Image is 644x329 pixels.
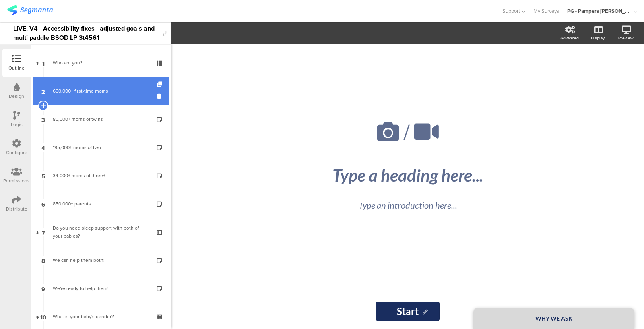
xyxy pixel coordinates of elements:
[53,312,149,321] div: What is your baby's gender?
[42,58,45,67] span: 1
[11,121,23,128] div: Logic
[33,190,169,218] a: 6 850,000+ parents
[53,200,149,208] div: 850,000+ parents
[33,105,169,133] a: 3 80,000+ moms of twins
[41,115,45,124] span: 3
[33,161,169,190] a: 5 34,000+ moms of three+
[42,228,45,236] span: 7
[259,165,557,185] div: Type a heading here...
[41,87,45,95] span: 2
[33,246,169,274] a: 8 We can help them both!
[157,93,164,100] i: Delete
[3,177,30,184] div: Permissions
[53,224,149,240] div: Do you need sleep support with both of your babies?
[502,7,520,15] span: Support
[7,5,53,15] img: segmanta logo
[53,256,149,264] div: We can help them both!
[403,116,410,148] span: /
[53,172,149,180] div: 34,000+ moms of three+
[13,22,159,44] div: LIVE. V4 - Accessibility fixes - adjusted goals and multi paddle BSOD LP 3t4561
[33,218,169,246] a: 7 Do you need sleep support with both of your babies?
[41,143,45,152] span: 4
[376,302,440,321] input: Start
[535,315,572,322] strong: WHY WE ASK
[567,7,632,15] div: PG - Pampers [PERSON_NAME]
[53,143,149,151] div: 195,000+ moms of two
[53,115,149,123] div: 80,000+ moms of twins
[560,35,579,41] div: Advanced
[33,274,169,302] a: 9 We're ready to help them!
[591,35,605,41] div: Display
[41,171,45,180] span: 5
[618,35,634,41] div: Preview
[8,64,25,72] div: Outline
[41,199,45,208] span: 6
[33,133,169,161] a: 4 195,000+ moms of two
[53,59,149,67] div: Who are you?
[41,256,45,265] span: 8
[53,87,149,95] div: 600,000+ first-time moms
[33,77,169,105] a: 2 600,000+ first-time moms
[267,199,549,212] div: Type an introduction here...
[41,284,45,293] span: 9
[53,284,149,292] div: We're ready to help them!
[33,49,169,77] a: 1 Who are you?
[6,205,27,213] div: Distribute
[6,149,27,156] div: Configure
[40,312,46,321] span: 10
[9,93,24,100] div: Design
[157,82,164,87] i: Duplicate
